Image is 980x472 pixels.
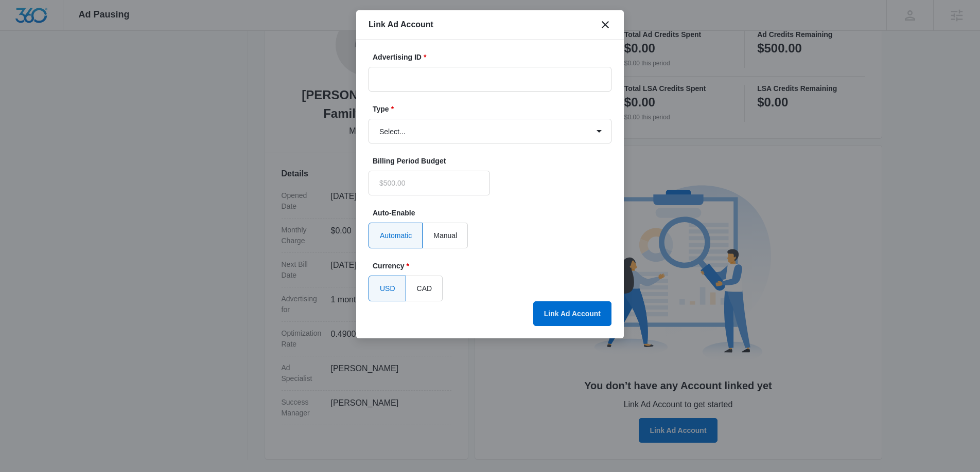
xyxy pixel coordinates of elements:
[373,52,616,63] label: Advertising ID
[369,276,406,301] label: USD
[533,301,611,326] button: Link Ad Account
[423,223,468,248] label: Manual
[369,171,490,195] input: $500.00
[373,261,616,271] label: Currency
[373,208,616,219] label: Auto-Enable
[406,276,443,301] label: CAD
[373,104,616,115] label: Type
[369,19,433,31] h1: Link Ad Account
[373,156,494,167] label: Billing Period Budget
[599,19,611,31] button: close
[369,223,423,248] label: Automatic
